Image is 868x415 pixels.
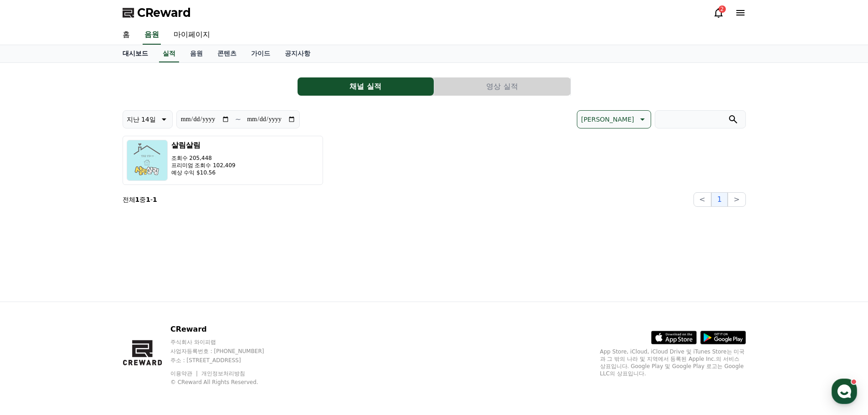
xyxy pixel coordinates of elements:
a: 2 [713,7,724,18]
button: 지난 14일 [123,110,173,128]
button: 영상 실적 [434,77,570,96]
span: 홈 [29,302,34,310]
span: 대화 [83,303,94,310]
a: 홈 [3,289,60,312]
button: > [728,192,745,207]
button: 1 [711,192,728,207]
button: 살림살림 조회수 205,448 프리미엄 조회수 102,409 예상 수익 $10.56 [123,136,323,185]
a: CReward [123,5,191,20]
p: 주식회사 와이피랩 [170,338,282,346]
a: 대시보드 [115,45,155,62]
p: ~ [235,114,241,125]
a: 대화 [60,289,118,312]
p: © CReward All Rights Reserved. [170,379,282,386]
a: 음원 [143,26,161,45]
div: 2 [719,5,726,13]
p: 주소 : [STREET_ADDRESS] [170,357,282,364]
button: < [693,192,711,207]
button: 채널 실적 [298,77,434,96]
a: 가이드 [244,45,277,62]
a: 홈 [115,26,137,45]
img: 살림살림 [127,140,168,181]
p: 사업자등록번호 : [PHONE_NUMBER] [170,348,282,355]
a: 실적 [159,45,179,62]
strong: 1 [146,196,150,203]
p: 예상 수익 $10.56 [171,169,236,176]
p: [PERSON_NAME] [581,113,634,126]
p: CReward [170,324,282,335]
a: 설정 [118,289,175,312]
strong: 1 [153,196,157,203]
p: 프리미엄 조회수 102,409 [171,162,236,169]
span: CReward [137,5,191,20]
p: App Store, iCloud, iCloud Drive 및 iTunes Store는 미국과 그 밖의 나라 및 지역에서 등록된 Apple Inc.의 서비스 상표입니다. Goo... [600,348,746,377]
a: 음원 [183,45,210,62]
a: 공지사항 [277,45,318,62]
p: 조회수 205,448 [171,154,236,162]
h3: 살림살림 [171,140,236,151]
strong: 1 [135,196,140,203]
button: [PERSON_NAME] [577,110,651,128]
p: 전체 중 - [123,195,157,204]
span: 설정 [141,302,152,310]
a: 이용약관 [170,370,199,377]
a: 개인정보처리방침 [201,370,245,377]
p: 지난 14일 [127,113,156,126]
a: 마이페이지 [166,26,217,45]
a: 콘텐츠 [210,45,244,62]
